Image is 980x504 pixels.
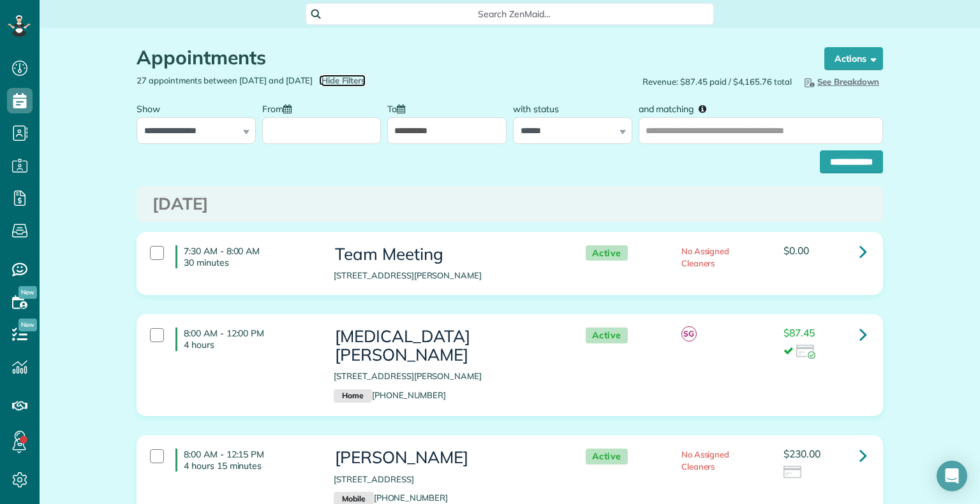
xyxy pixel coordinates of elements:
h4: 8:00 AM - 12:00 PM [175,328,315,350]
span: No Assigned Cleaners [681,449,730,472]
p: 4 hours 15 minutes [184,460,315,472]
img: icon_credit_card_success-27c2c4fc500a7f1a58a13ef14842cb958d03041fefb464fd2e53c949a5770e83.png [796,345,815,359]
span: Revenue: $87.45 paid / $4,165.76 total [642,76,792,88]
p: 4 hours [184,339,315,350]
span: $230.00 [783,447,820,460]
span: New [19,319,37,331]
span: $87.45 [783,326,815,339]
h4: 7:30 AM - 8:00 AM [175,245,315,268]
span: No Assigned Cleaners [681,246,730,268]
a: Mobile[PHONE_NUMBER] [334,493,448,503]
span: Active [586,245,628,261]
a: Hide Filters [319,75,366,85]
span: SG [681,326,697,342]
span: Active [586,328,628,343]
span: See Breakdown [802,76,879,87]
h4: 8:00 AM - 12:15 PM [175,449,315,472]
span: Active [586,449,628,464]
p: [STREET_ADDRESS][PERSON_NAME] [334,370,560,382]
h1: Appointments [137,47,800,68]
label: and matching [639,96,716,120]
span: $0.00 [783,244,809,257]
span: Hide Filters [322,75,366,87]
h3: [PERSON_NAME] [334,449,560,467]
button: See Breakdown [798,75,883,89]
small: Home [334,389,371,403]
label: To [387,96,412,120]
a: Home[PHONE_NUMBER] [334,390,446,400]
img: icon_credit_card_neutral-3d9a980bd25ce6dbb0f2033d7200983694762465c175678fcbc2d8f4bc43548e.png [783,466,803,480]
h3: [MEDICAL_DATA][PERSON_NAME] [334,328,560,364]
div: 27 appointments between [DATE] and [DATE] [127,75,510,87]
h3: [DATE] [152,195,867,213]
h3: Team Meeting [334,245,560,264]
button: Actions [824,47,883,70]
span: New [19,286,37,299]
p: 30 minutes [184,257,315,268]
p: [STREET_ADDRESS] [334,473,560,486]
div: Open Intercom Messenger [937,461,967,491]
p: [STREET_ADDRESS][PERSON_NAME] [334,270,560,282]
label: From [262,96,298,120]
